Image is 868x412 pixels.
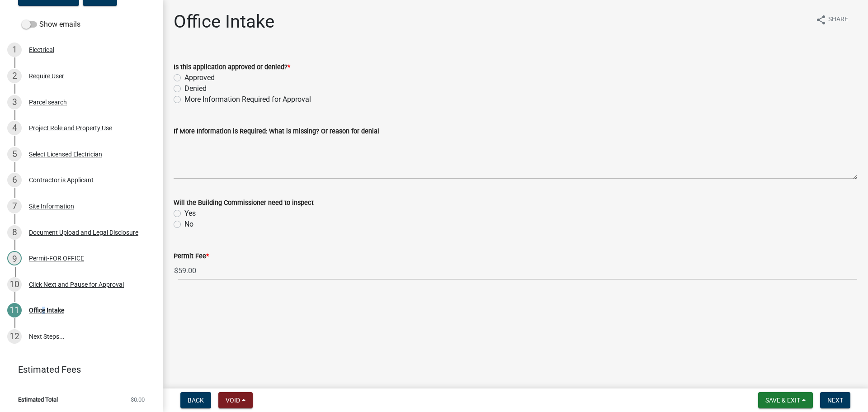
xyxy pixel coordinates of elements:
[7,147,22,161] div: 5
[29,229,138,236] div: Document Upload and Legal Disclosure
[29,73,64,79] div: Require User
[18,397,58,403] span: Estimated Total
[29,307,64,313] div: Office Intake
[820,392,850,408] button: Next
[29,255,84,261] div: Permit-FOR OFFICE
[816,14,826,25] i: share
[180,392,211,408] button: Back
[188,397,204,404] span: Back
[7,43,22,57] div: 1
[29,203,74,209] div: Site Information
[7,173,22,187] div: 6
[828,14,848,25] span: Share
[7,329,22,344] div: 12
[7,121,22,135] div: 4
[184,83,207,94] label: Denied
[184,219,193,230] label: No
[174,253,209,260] label: Permit Fee
[29,151,102,157] div: Select Licensed Electrician
[184,72,215,83] label: Approved
[131,397,145,403] span: $0.00
[184,94,311,105] label: More Information Required for Approval
[174,200,314,206] label: Will the Building Commissioner need to inspect
[7,303,22,317] div: 11
[174,11,274,33] h1: Office Intake
[29,281,124,288] div: Click Next and Pause for Approval
[29,125,112,131] div: Project Role and Property Use
[765,397,800,404] span: Save & Exit
[29,177,94,183] div: Contractor is Applicant
[174,64,290,71] label: Is this application approved or denied?
[758,392,813,408] button: Save & Exit
[7,95,22,109] div: 3
[29,99,67,105] div: Parcel search
[7,277,22,292] div: 10
[174,261,179,280] span: $
[226,397,240,404] span: Void
[218,392,253,408] button: Void
[22,19,80,30] label: Show emails
[7,360,148,379] a: Estimated Fees
[827,397,843,404] span: Next
[29,47,54,53] div: Electrical
[174,128,379,135] label: If More Information is Required: What is missing? Or reason for denial
[7,225,22,240] div: 8
[7,251,22,265] div: 9
[7,199,22,213] div: 7
[184,208,196,219] label: Yes
[7,69,22,83] div: 2
[808,11,855,28] button: shareShare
